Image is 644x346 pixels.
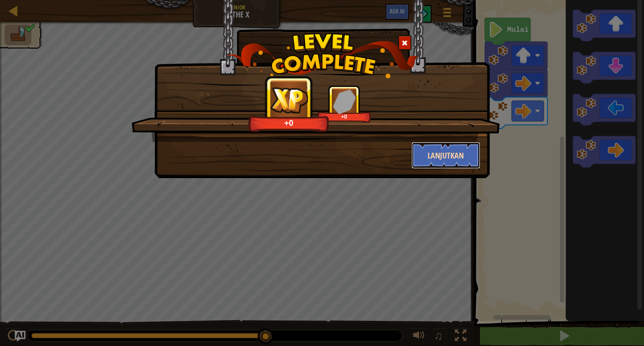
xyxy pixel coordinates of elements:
img: reward_icon_gems.png [333,89,356,114]
button: Lanjutkan [411,142,481,169]
img: reward_icon_xp.png [271,87,308,113]
div: +0 [251,118,327,128]
div: +0 [319,113,369,120]
img: level_complete.png [226,33,418,78]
